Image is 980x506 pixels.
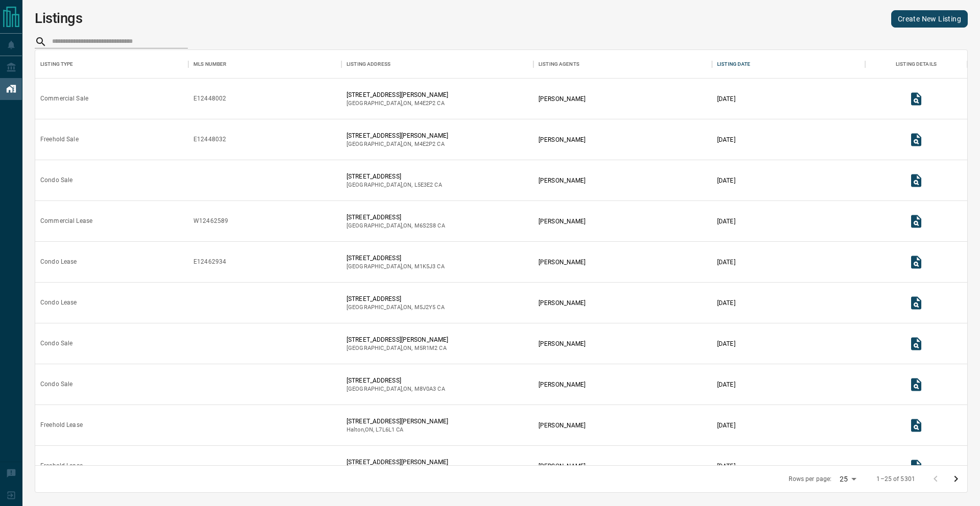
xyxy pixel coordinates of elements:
div: Listing Address [341,50,533,79]
p: [GEOGRAPHIC_DATA] , ON , CA [347,140,448,148]
span: m1k5j3 [414,263,436,270]
p: [GEOGRAPHIC_DATA] , ON , CA [347,385,445,393]
div: Condo Sale [40,176,72,185]
p: [PERSON_NAME] [538,298,585,308]
div: Listing Agents [533,50,712,79]
button: View Listing Details [906,293,926,313]
p: [PERSON_NAME] [538,339,585,348]
div: 25 [836,472,860,487]
p: [PERSON_NAME] [538,217,585,226]
div: Listing Type [35,50,188,79]
a: Create New Listing [891,10,968,28]
p: [STREET_ADDRESS] [347,254,445,263]
div: E12448002 [193,94,226,103]
p: [DATE] [717,176,736,185]
button: View Listing Details [906,130,926,150]
button: View Listing Details [906,334,926,354]
div: Condo Sale [40,339,72,348]
p: [PERSON_NAME] [538,135,585,144]
div: MLS Number [193,50,226,79]
p: [STREET_ADDRESS][PERSON_NAME] [347,131,448,140]
p: [PERSON_NAME] [538,462,585,471]
div: Listing Agents [538,50,579,79]
div: Listing Details [896,50,937,79]
button: View Listing Details [906,170,926,191]
div: Listing Date [717,50,751,79]
p: [STREET_ADDRESS] [347,213,445,222]
span: m5r1m2 [414,345,438,351]
div: Condo Lease [40,298,77,307]
p: [GEOGRAPHIC_DATA] , ON , CA [347,222,445,230]
p: [DATE] [717,421,736,430]
span: m5j2y5 [414,304,436,311]
div: Listing Type [40,50,73,79]
span: l5e3e2 [414,182,433,188]
p: [STREET_ADDRESS][PERSON_NAME] [347,417,448,426]
h1: Listings [35,10,83,27]
p: [STREET_ADDRESS] [347,376,445,385]
p: [DATE] [717,380,736,389]
p: [DATE] [717,135,736,144]
p: [STREET_ADDRESS][PERSON_NAME] [347,90,448,99]
p: Halton , ON , CA [347,426,448,434]
div: W12462589 [193,217,228,225]
div: E12462934 [193,258,226,266]
p: Rows per page: [789,475,831,484]
div: Listing Date [712,50,865,79]
p: [GEOGRAPHIC_DATA] , ON , CA [347,344,448,352]
p: [DATE] [717,298,736,308]
div: Listing Details [865,50,967,79]
p: [GEOGRAPHIC_DATA] , ON , CA [347,263,445,271]
span: m6s2s8 [414,222,436,229]
span: m4e2p2 [414,141,436,147]
button: View Listing Details [906,252,926,272]
p: [DATE] [717,462,736,471]
p: [DATE] [717,258,736,267]
div: Commercial Sale [40,94,88,103]
div: Freehold Sale [40,135,79,144]
button: Go to next page [946,469,966,489]
p: [GEOGRAPHIC_DATA] , ON , CA [347,181,442,189]
div: Freehold Lease [40,421,83,429]
p: [DATE] [717,339,736,348]
div: Listing Address [347,50,390,79]
p: [STREET_ADDRESS] [347,172,442,181]
p: [PERSON_NAME] [538,176,585,185]
button: View Listing Details [906,211,926,232]
span: l7l6l1 [376,426,395,433]
p: [STREET_ADDRESS][PERSON_NAME] [347,458,448,467]
p: [PERSON_NAME] [538,421,585,430]
div: Condo Lease [40,258,77,266]
p: [DATE] [717,94,736,104]
p: [GEOGRAPHIC_DATA] , ON , CA [347,99,448,108]
button: View Listing Details [906,415,926,436]
p: [GEOGRAPHIC_DATA] , ON , CA [347,303,445,312]
div: E12448032 [193,135,226,144]
p: [PERSON_NAME] [538,94,585,104]
p: [PERSON_NAME] [538,258,585,267]
p: [DATE] [717,217,736,226]
p: 1–25 of 5301 [876,475,915,484]
p: [STREET_ADDRESS] [347,294,445,303]
div: MLS Number [188,50,341,79]
span: m8v0a3 [414,386,436,392]
div: Commercial Lease [40,217,92,225]
button: View Listing Details [906,374,926,395]
button: View Listing Details [906,89,926,109]
span: m4e2p2 [414,100,436,107]
div: Freehold Lease [40,462,83,470]
div: Condo Sale [40,380,72,389]
p: [PERSON_NAME] [538,380,585,389]
button: View Listing Details [906,456,926,476]
p: [STREET_ADDRESS][PERSON_NAME] [347,335,448,344]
